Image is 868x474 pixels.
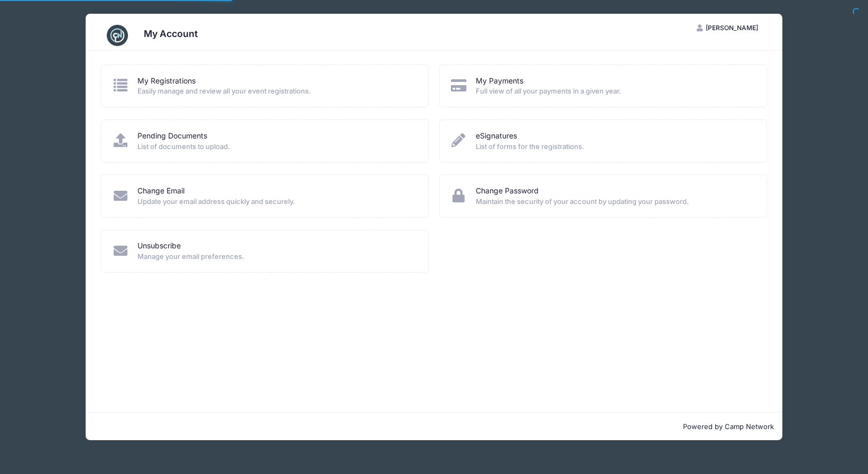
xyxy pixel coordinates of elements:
span: Update your email address quickly and securely. [137,197,414,207]
a: My Payments [476,76,523,87]
h3: My Account [144,28,198,39]
a: Change Email [137,185,184,197]
span: Maintain the security of your account by updating your password. [476,197,753,207]
a: My Registrations [137,76,196,87]
span: List of forms for the registrations. [476,142,753,152]
span: Manage your email preferences. [137,252,414,262]
img: CampNetwork [107,25,128,46]
a: Pending Documents [137,131,207,142]
button: [PERSON_NAME] [688,19,767,37]
a: eSignatures [476,131,517,142]
span: Full view of all your payments in a given year. [476,86,753,97]
span: List of documents to upload. [137,142,414,152]
p: Powered by Camp Network [94,422,774,432]
a: Unsubscribe [137,240,181,252]
span: Easily manage and review all your event registrations. [137,86,414,97]
a: Change Password [476,185,539,197]
span: [PERSON_NAME] [706,24,758,32]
